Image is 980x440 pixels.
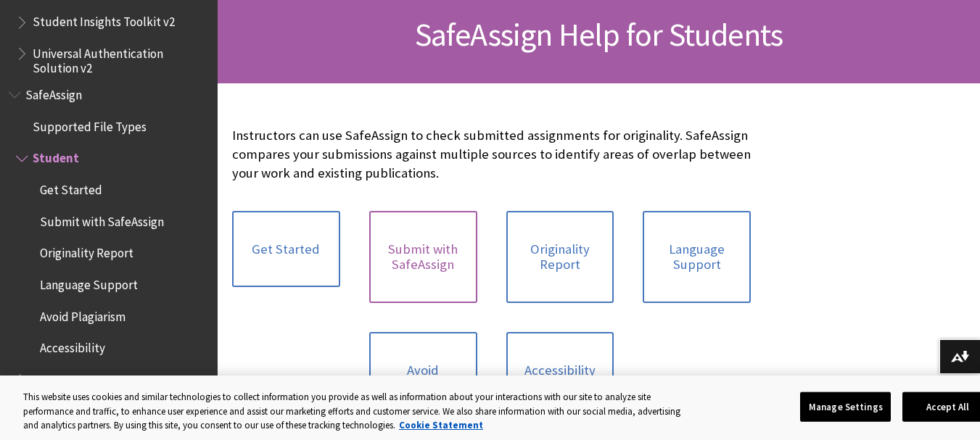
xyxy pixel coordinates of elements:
[232,126,751,183] p: Instructors can use SafeAssign to check submitted assignments for originality. SafeAssign compare...
[415,14,783,54] span: SafeAssign Help for Students
[369,211,477,303] a: Submit with SafeAssign
[399,419,483,431] a: More information about your privacy, opens in a new tab
[40,336,105,356] span: Accessibility
[40,178,102,197] span: Get Started
[23,390,686,433] div: This website uses cookies and similar technologies to collect information you provide as well as ...
[33,115,147,134] span: Supported File Types
[33,10,175,30] span: Student Insights Toolkit v2
[9,83,209,423] nav: Book outline for Blackboard SafeAssign
[40,273,138,292] span: Language Support
[643,211,751,303] a: Language Support
[506,332,614,409] a: Accessibility
[33,41,207,75] span: Universal Authentication Solution v2
[232,211,340,288] a: Get Started
[800,391,891,422] button: Manage Settings
[506,211,614,303] a: Originality Report
[40,304,125,324] span: Avoid Plagiarism
[33,146,79,166] span: Student
[40,241,133,261] span: Originality Report
[40,209,164,229] span: Submit with SafeAssign
[33,368,86,387] span: Instructor
[369,332,477,424] a: Avoid Plagiarism
[25,83,82,102] span: SafeAssign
